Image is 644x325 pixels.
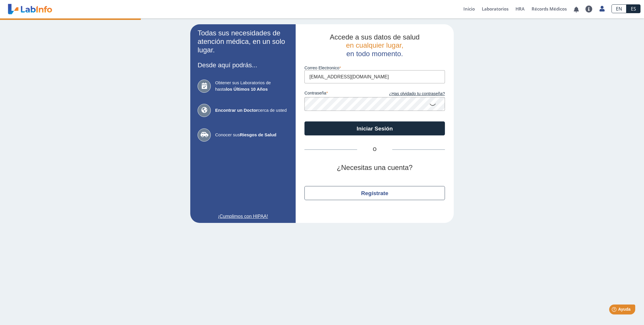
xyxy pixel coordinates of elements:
a: ¿Has olvidado tu contraseña? [375,91,445,97]
span: HRA [515,6,525,12]
b: Riesgos de Salud [240,132,276,137]
iframe: Help widget launcher [592,302,638,319]
span: cerca de usted [215,107,288,114]
span: en cualquier lugar, [346,41,403,49]
b: Encontrar un Doctor [215,108,258,113]
label: Correo Electronico [304,66,445,70]
span: Accede a sus datos de salud [330,33,420,41]
span: O [357,146,392,153]
a: ¡Cumplimos con HIPAA! [198,213,288,220]
a: ES [626,4,640,13]
button: Iniciar Sesión [304,121,445,135]
button: Regístrate [304,186,445,200]
span: Obtener sus Laboratorios de hasta [215,80,288,93]
h2: ¿Necesitas una cuenta? [304,164,445,172]
h3: Desde aquí podrás... [198,61,288,69]
h2: Todas sus necesidades de atención médica, en un solo lugar. [198,29,288,54]
label: contraseña [304,91,375,97]
a: EN [612,4,626,13]
span: en todo momento. [346,50,403,58]
b: los Últimos 10 Años [226,87,268,92]
span: Conocer sus [215,132,288,138]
